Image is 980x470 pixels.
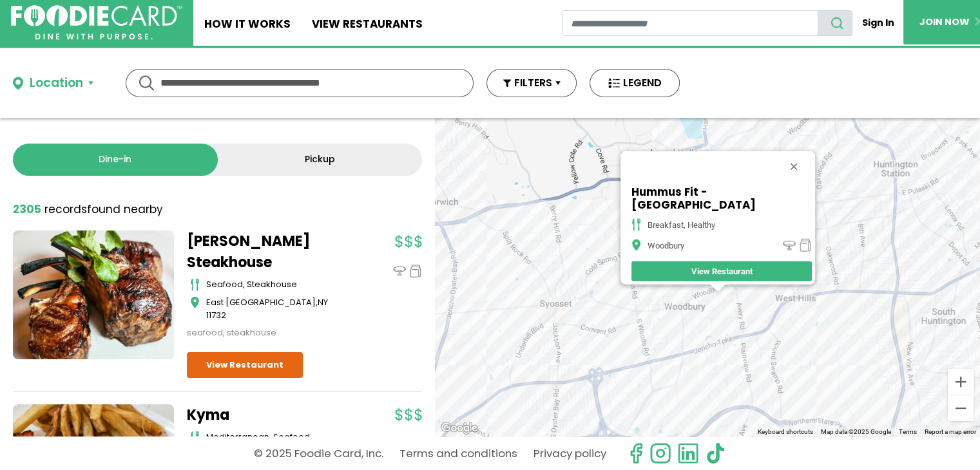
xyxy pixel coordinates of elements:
p: © 2025 Foodie Card, Inc. [254,442,383,465]
span: Map data ©2025 Google [821,428,891,435]
img: dinein_icon.svg [393,265,406,277]
img: map_icon.png [631,239,641,252]
button: Zoom in [948,369,974,395]
a: View Restaurant [631,261,812,281]
input: restaurant search [562,10,818,36]
a: Terms and conditions [399,442,517,465]
img: Google [438,420,481,437]
button: Keyboard shortcuts [758,428,813,437]
div: found nearby [13,202,163,218]
img: FoodieCard; Eat, Drink, Save, Donate [11,5,182,40]
a: [PERSON_NAME] Steakhouse [187,230,348,273]
a: Kyma [187,404,348,426]
div: Location [30,74,83,93]
a: Pickup [218,144,423,176]
a: Terms [899,428,917,435]
strong: 2305 [13,202,41,217]
div: Woodbury [648,240,684,250]
img: pickup_icon.svg [409,265,422,277]
span: 11732 [206,309,226,321]
a: Report a map error [925,428,976,435]
a: View Restaurant [187,352,303,378]
button: Zoom out [948,395,974,421]
a: Open this area in Google Maps (opens a new window) [438,420,481,437]
div: breakfast, healthy [648,220,715,229]
div: seafood, steakhouse [206,278,348,291]
span: East [GEOGRAPHIC_DATA] [206,296,316,308]
span: records [44,202,87,217]
span: NY [318,296,328,308]
div: , [206,296,348,321]
img: cutlery_icon.svg [190,278,200,291]
img: cutlery_icon.svg [190,431,200,444]
div: mediterranean, seafood [206,431,348,444]
a: Privacy policy [533,442,606,465]
button: search [818,10,852,36]
img: cutlery_icon.png [631,218,641,231]
button: Location [13,74,93,93]
h5: Hummus Fit - [GEOGRAPHIC_DATA] [631,185,812,211]
img: linkedin.svg [677,442,699,464]
a: Dine-in [13,144,218,176]
img: dinein_icon.png [783,239,796,252]
button: LEGEND [590,69,680,97]
button: Close [778,151,809,182]
div: seafood, steakhouse [187,326,348,339]
img: map_icon.svg [190,296,200,309]
svg: check us out on facebook [625,442,647,464]
img: tiktok.svg [705,442,727,464]
a: Sign In [852,10,903,35]
div: Dirty Taco + Tequila - Woodbury [435,118,980,437]
button: FILTERS [486,69,577,97]
img: pickup_icon.png [799,239,812,252]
